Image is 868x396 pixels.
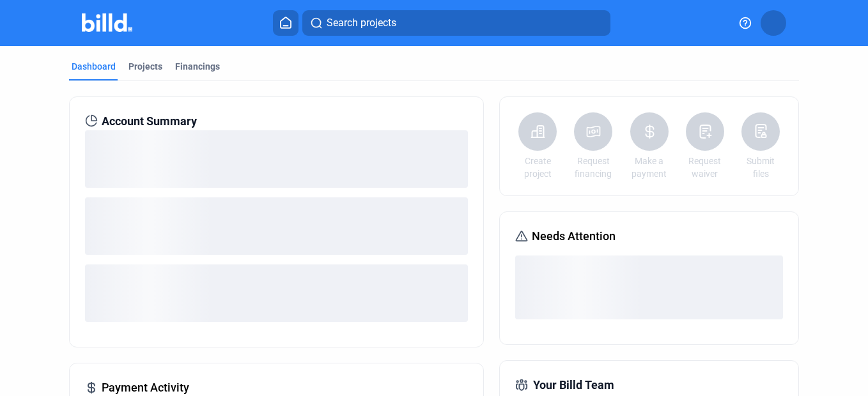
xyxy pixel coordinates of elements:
div: loading [85,264,468,322]
span: Your Billd Team [533,376,614,394]
a: Create project [515,155,560,180]
div: loading [515,255,783,319]
img: Billd Company Logo [82,13,132,32]
span: Search projects [327,15,396,31]
div: Dashboard [72,60,116,73]
div: loading [85,130,468,188]
a: Make a payment [627,155,672,180]
span: Needs Attention [532,227,616,245]
a: Request waiver [683,155,727,180]
a: Submit files [738,155,783,180]
div: loading [85,197,468,255]
span: Account Summary [102,112,197,130]
a: Request financing [571,155,616,180]
div: Projects [128,60,162,73]
div: Financings [175,60,220,73]
button: Search projects [302,10,610,36]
